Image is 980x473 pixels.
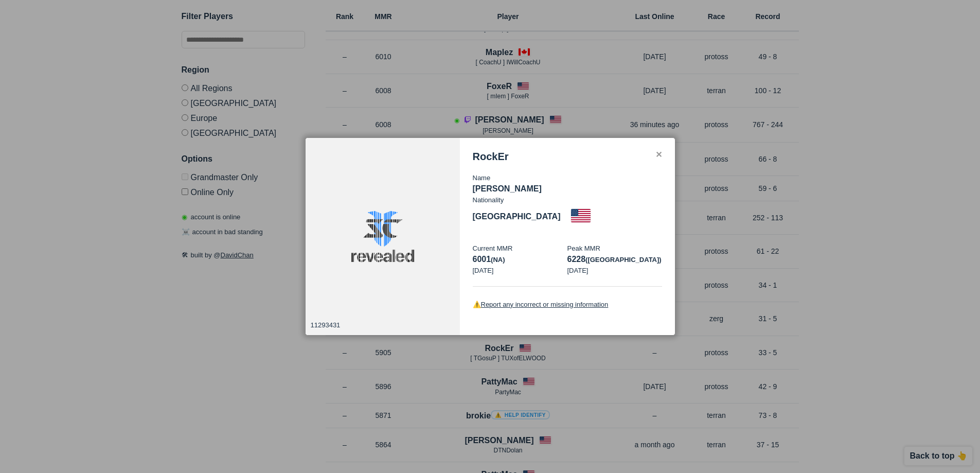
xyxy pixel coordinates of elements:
p: [GEOGRAPHIC_DATA] [473,211,561,223]
p: [DATE] [567,266,662,276]
p: Current MMR [473,243,567,254]
h3: RockEr [473,151,509,163]
p: 11293431 [311,320,341,330]
a: Report any incorrect or missing information [481,301,609,308]
p: ⚠️ [473,300,662,310]
p: 6228 [567,253,662,266]
p: Nationality [473,195,504,205]
span: (na) [491,256,505,264]
span: ([GEOGRAPHIC_DATA]) [585,256,662,264]
div: ✕ [655,151,662,159]
p: Peak MMR [567,243,662,254]
p: [PERSON_NAME] [473,183,662,195]
span: [DATE] [473,267,494,274]
p: Name [473,173,662,183]
p: 6001 [473,253,567,266]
